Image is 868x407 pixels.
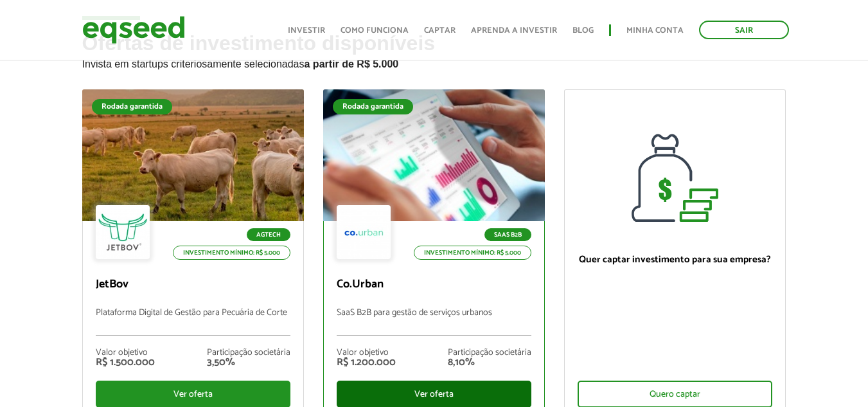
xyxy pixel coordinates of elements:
[414,246,531,260] p: Investimento mínimo: R$ 5.000
[337,278,531,292] p: Co.Urban
[699,21,789,39] a: Sair
[96,348,155,357] div: Valor objetivo
[572,26,594,35] a: Blog
[337,348,396,357] div: Valor objetivo
[173,246,290,260] p: Investimento mínimo: R$ 5.000
[82,13,185,47] img: EqSeed
[471,26,557,35] a: Aprenda a investir
[96,308,290,336] p: Plataforma Digital de Gestão para Pecuária de Corte
[247,228,290,241] p: Agtech
[82,55,786,70] p: Invista em startups criteriosamente selecionadas
[626,26,684,35] a: Minha conta
[578,254,772,266] p: Quer captar investimento para sua empresa?
[333,99,413,114] div: Rodada garantida
[207,348,290,357] div: Participação societária
[288,26,325,35] a: Investir
[448,357,531,368] div: 8,10%
[305,59,399,69] strong: a partir de R$ 5.000
[337,308,531,336] p: SaaS B2B para gestão de serviços urbanos
[341,26,409,35] a: Como funciona
[484,228,531,241] p: SaaS B2B
[92,99,172,114] div: Rodada garantida
[96,278,290,292] p: JetBov
[424,26,456,35] a: Captar
[207,357,290,368] div: 3,50%
[82,32,786,89] h2: Ofertas de investimento disponíveis
[448,348,531,357] div: Participação societária
[96,357,155,368] div: R$ 1.500.000
[337,357,396,368] div: R$ 1.200.000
